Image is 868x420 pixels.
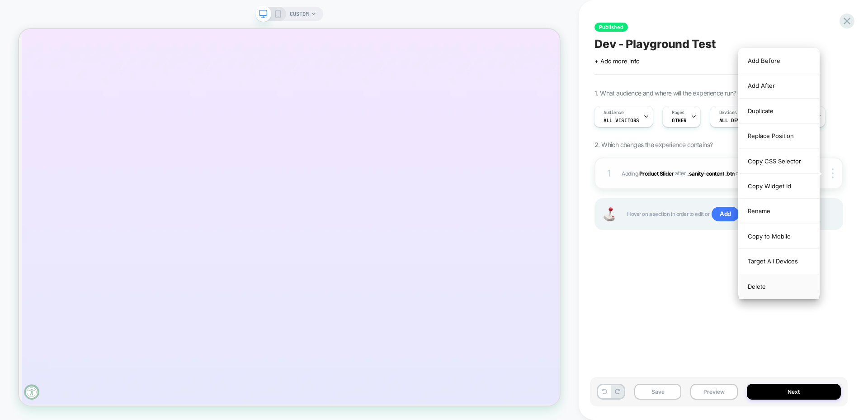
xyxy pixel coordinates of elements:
[672,110,684,116] span: Pages
[290,7,309,21] span: CUSTOM
[594,89,736,97] span: 1. What audience and where will the experience run?
[739,48,819,73] div: Add Before
[736,168,741,178] span: on
[690,384,737,400] button: Preview
[687,170,735,177] span: .sanity-content .btn
[634,384,681,400] button: Save
[594,37,716,51] span: Dev - Playground Test
[600,207,618,221] img: Joystick
[739,99,819,124] div: Duplicate
[604,165,613,181] div: 1
[675,170,686,177] span: AFTER
[747,384,841,400] button: Next
[739,249,819,274] div: Target All Devices
[739,199,819,224] div: Rename
[594,23,628,32] span: Published
[627,207,833,221] span: Hover on a section in order to edit or
[604,110,624,116] span: Audience
[594,141,712,148] span: 2. Which changes the experience contains?
[739,174,819,199] div: Copy Widget Id
[604,117,639,124] span: All Visitors
[832,168,834,178] img: close
[639,170,674,177] b: Product Slider
[739,149,819,174] div: Copy CSS Selector
[739,224,819,249] div: Copy to Mobile
[719,110,737,116] span: Devices
[622,170,674,177] span: Adding
[594,57,640,65] span: + Add more info
[672,117,687,124] span: OTHER
[739,124,819,148] div: Replace Position
[739,274,819,299] div: Delete
[719,117,752,124] span: ALL DEVICES
[712,207,739,221] span: Add
[739,73,819,98] div: Add After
